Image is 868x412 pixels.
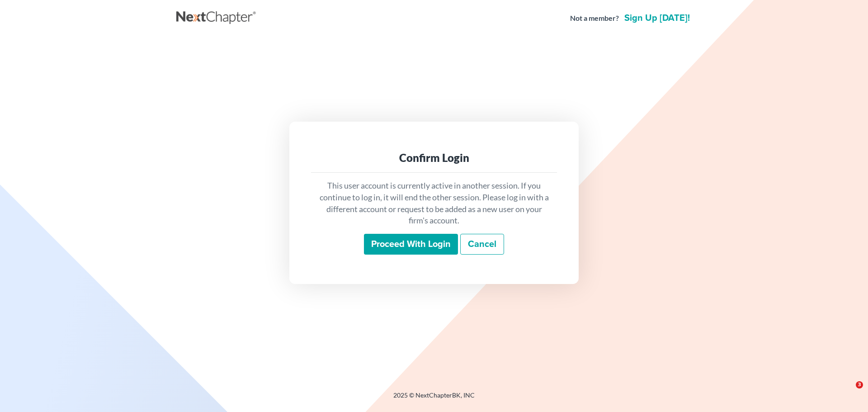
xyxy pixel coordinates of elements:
[176,391,692,407] div: 2025 © NextChapterBK, INC
[570,13,619,24] strong: Not a member?
[364,234,458,255] input: Proceed with login
[856,381,863,388] span: 3
[318,151,550,165] div: Confirm Login
[623,14,692,23] a: Sign up [DATE]!
[460,234,504,255] a: Cancel
[837,381,859,403] iframe: Intercom live chat
[318,180,550,227] p: This user account is currently active in another session. If you continue to log in, it will end ...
